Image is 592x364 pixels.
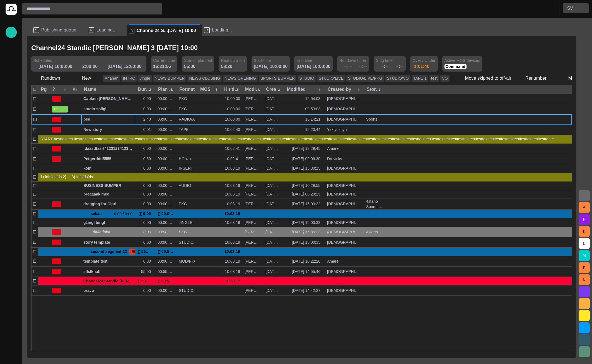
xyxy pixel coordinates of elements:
[412,58,435,63] span: Over / Under
[245,96,261,101] div: Stanislav Vedra (svedra)
[292,269,323,274] div: 01/09 14:55:46
[327,183,362,188] div: Vedra
[245,127,261,132] div: Martin Honza (mhonza)
[143,229,153,235] div: 0:00
[83,192,133,197] span: breaaaak mee
[127,25,202,36] div: RChannel24 S...[DATE] 10:00
[6,193,17,204] div: Octopus
[179,127,189,132] div: TAPE
[298,75,316,82] button: STUDIO
[138,87,153,92] div: Duration
[184,63,195,70] div: 55:00
[559,73,588,83] button: MOS
[305,96,323,101] div: 12:54:08
[292,146,323,151] div: 05/09 13:29:45
[83,259,133,264] span: template test
[8,50,15,57] span: Rundowns
[8,151,15,156] p: Social Media
[8,195,15,202] span: Octopus
[143,106,153,112] div: 0:00
[8,73,15,79] span: Publishing queue
[327,201,362,207] div: Vedra
[444,64,467,69] button: Command
[224,269,240,274] div: 10:03:19
[72,114,79,124] div: 1
[158,96,174,101] div: 00:00:00:00
[83,166,133,171] span: komi
[158,288,174,293] div: 00:00:00:00
[52,104,68,114] button: READY
[83,218,133,227] div: gžingl bingl
[327,269,362,274] div: Vedra
[83,220,133,225] span: gžingl bingl
[233,85,241,93] button: Hit time column menu
[305,117,323,122] div: 16:14:21
[91,210,111,218] span: sekac
[143,146,153,151] div: 0:00
[146,85,154,93] button: Duration column menu
[143,192,153,197] div: 0:00
[158,248,174,256] div: ∑ 00:55:00:00
[179,106,187,112] div: PKG
[8,173,15,180] span: [URL][DOMAIN_NAME]
[52,87,55,92] div: ?
[143,183,153,188] div: 0:00
[8,95,15,102] span: Media
[83,199,133,210] div: dragging for Cipri
[143,240,153,245] div: 0:00
[245,192,261,197] div: Stanislav Vedra (svedra)
[327,106,362,112] div: Vedra
[224,106,240,112] div: 10:00:00
[83,190,133,199] div: breaaaak mee
[41,87,47,92] div: Pg
[158,166,174,171] div: 00:00:00:00
[8,162,15,167] p: Editorial Admin
[254,58,271,63] span: Start time
[305,127,323,132] div: 15:20:44
[8,62,15,67] p: Story folders
[143,288,153,293] div: 0:00
[287,87,306,92] div: Modified
[204,27,210,33] p: R
[91,248,127,256] span: second segment 22
[158,156,174,162] div: 00:00:00:00
[254,63,288,70] div: [DATE] 10:00:00
[224,210,240,218] div: 10:03:19
[179,220,192,225] div: JINGLE
[444,58,480,63] span: Active MOS devices
[158,240,174,245] div: 00:00:00:00
[8,84,15,91] span: Publishing queue KKK
[83,146,133,151] span: fdaasdfasrf412312341234das
[6,4,17,15] img: Octopus News Room
[367,87,382,92] div: Story locations
[412,63,429,70] div: -1:01:40
[108,63,144,70] div: [DATE] 12:00:00
[245,146,261,151] div: Martin Honza (mhonza)
[158,127,174,132] div: 00:00:00:00
[179,288,195,293] div: STUDIO/LIVE/PKG/STUDIO/LIVE/PKG
[179,183,191,188] div: AUDIO
[265,146,282,151] div: 21/08 12:13:06
[265,183,282,188] div: 12/08 14:27:44
[412,75,428,82] button: TAPE 1
[8,128,15,134] p: [PERSON_NAME]'s media (playout)
[121,75,137,82] button: INTRO
[143,220,153,225] div: 0:00
[224,87,240,92] div: Hit time
[8,173,15,179] p: [URL][DOMAIN_NAME]
[224,166,240,171] div: 10:03:19
[221,63,232,70] div: 58:20
[275,85,283,93] button: Created column menu
[143,201,153,207] div: 0:00
[245,229,261,235] div: Stanislav Vedra (svedra)
[83,125,133,135] div: New story
[158,87,174,92] div: Plan dur
[327,96,362,101] div: Vedra
[6,115,17,126] div: Media-test with filter
[265,192,282,197] div: 20/08 08:29:25
[245,117,261,122] div: Stanislav Vedra (svedra)
[72,73,101,83] button: New
[8,50,15,56] p: Rundowns
[8,117,15,123] p: Media-test with filter
[158,183,174,188] div: 00:00:00:04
